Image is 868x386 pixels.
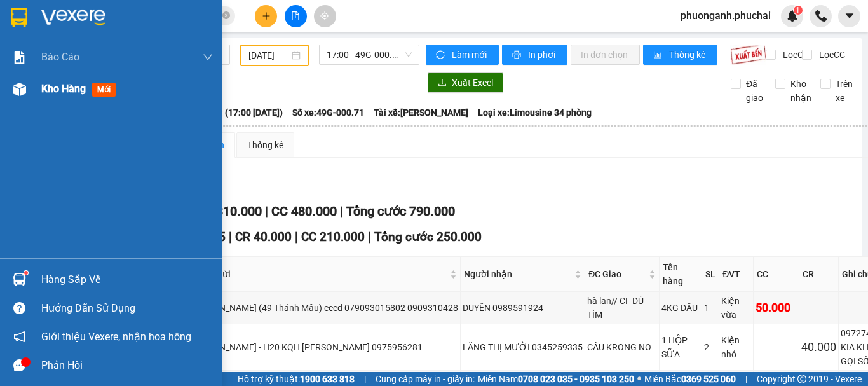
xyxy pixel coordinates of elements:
[512,50,523,60] span: printer
[222,10,230,22] span: close-circle
[314,5,336,27] button: aim
[756,299,797,317] div: 50.000
[41,49,79,65] span: Báo cáo
[238,372,355,386] span: Hỗ trợ kỹ thuật:
[11,8,27,27] img: logo-vxr
[41,83,86,95] span: Kho hàng
[300,374,355,384] strong: 1900 633 818
[41,270,213,289] div: Hàng sắp về
[704,340,717,354] div: 2
[229,230,232,244] span: |
[374,106,468,120] span: Tài xế: [PERSON_NAME]
[327,45,412,64] span: 17:00 - 49G-000.71
[799,257,839,292] th: CR
[41,329,191,345] span: Giới thiệu Vexere, nhận hoa hồng
[364,372,366,386] span: |
[452,48,489,62] span: Làm mới
[669,48,707,62] span: Thống kê
[814,48,847,62] span: Lọc CC
[745,372,747,386] span: |
[797,375,806,383] span: copyright
[340,203,343,219] span: |
[189,301,458,315] div: [PERSON_NAME] (49 Thánh Mẫu) cccd 079093015802 0909310428
[464,267,572,281] span: Người nhận
[587,294,656,322] div: hà lan// CF DÙ TÍM
[13,83,26,96] img: warehouse-icon
[438,78,447,88] span: download
[588,267,646,281] span: ĐC Giao
[291,11,300,20] span: file-add
[248,48,289,62] input: 14/10/2025
[637,376,641,382] span: ⚪️
[478,106,592,120] span: Loại xe: Limousine 34 phòng
[704,301,717,315] div: 1
[502,45,567,65] button: printerIn phơi
[247,138,283,152] div: Thống kê
[428,72,503,93] button: downloadXuất Excel
[528,48,557,62] span: In phơi
[24,271,28,275] sup: 1
[660,257,703,292] th: Tên hàng
[661,301,700,315] div: 4KG DÂU
[255,5,277,27] button: plus
[271,203,337,219] span: CC 480.000
[189,340,458,354] div: [PERSON_NAME] - H20 KQH [PERSON_NAME] 0975956281
[831,77,858,105] span: Trên xe
[844,10,855,22] span: caret-down
[203,52,213,62] span: down
[368,230,371,244] span: |
[644,372,736,386] span: Miền Bắc
[463,301,583,315] div: DUYÊN 0989591924
[41,356,213,375] div: Phản hồi
[661,333,700,361] div: 1 HỘP SỮA
[13,359,25,371] span: message
[285,5,307,27] button: file-add
[478,372,634,386] span: Miền Nam
[801,338,836,356] div: 40.000
[13,302,25,314] span: question-circle
[262,11,271,20] span: plus
[721,333,750,361] div: Kiện nhỏ
[518,374,634,384] strong: 0708 023 035 - 0935 103 250
[436,50,447,60] span: sync
[190,106,283,120] span: Chuyến: (17:00 [DATE])
[222,11,230,19] span: close-circle
[13,51,26,64] img: solution-icon
[265,203,268,219] span: |
[721,294,750,322] div: Kiện vừa
[196,203,262,219] span: CR 310.000
[754,257,799,292] th: CC
[374,230,482,244] span: Tổng cước 250.000
[778,48,811,62] span: Lọc CR
[741,77,768,105] span: Đã giao
[794,6,803,15] sup: 1
[320,11,329,20] span: aim
[346,203,455,219] span: Tổng cước 790.000
[452,76,493,90] span: Xuất Excel
[730,45,766,65] img: 9k=
[426,45,499,65] button: syncLàm mới
[702,257,719,292] th: SL
[292,106,364,120] span: Số xe: 49G-000.71
[235,230,292,244] span: CR 40.000
[13,331,25,343] span: notification
[463,340,583,354] div: LĂNG THỊ MƯỜI 0345259335
[653,50,664,60] span: bar-chart
[796,6,800,15] span: 1
[785,77,817,105] span: Kho nhận
[301,230,365,244] span: CC 210.000
[376,372,475,386] span: Cung cấp máy in - giấy in:
[719,257,753,292] th: ĐVT
[681,374,736,384] strong: 0369 525 060
[92,83,116,97] span: mới
[587,340,656,354] div: CẦU KRONG NO
[643,45,717,65] button: bar-chartThống kê
[190,267,447,281] span: Người gửi
[295,230,298,244] span: |
[670,8,781,24] span: phuonganh.phuchai
[815,10,827,22] img: phone-icon
[571,45,640,65] button: In đơn chọn
[41,299,213,318] div: Hướng dẫn sử dụng
[787,10,798,22] img: icon-new-feature
[838,5,860,27] button: caret-down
